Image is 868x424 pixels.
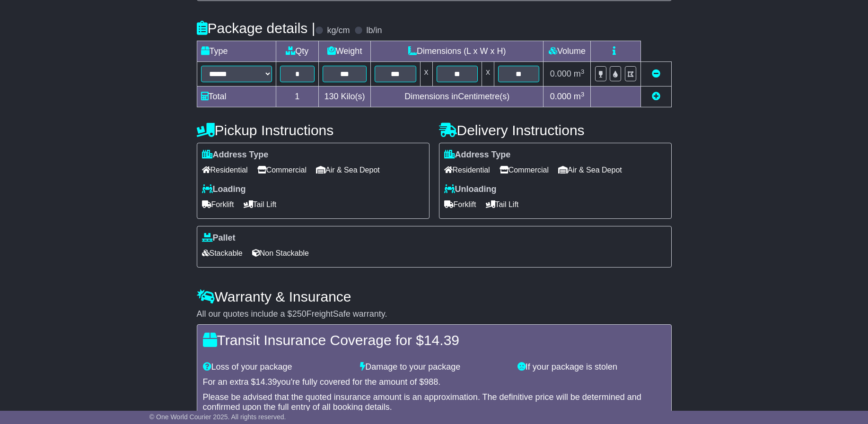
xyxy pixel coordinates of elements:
td: Type [197,41,276,62]
span: 988 [424,377,438,387]
td: x [482,62,494,87]
label: Address Type [202,150,269,160]
span: 0.000 [550,69,571,78]
label: kg/cm [327,26,350,36]
span: 250 [292,309,307,319]
td: Total [197,87,276,107]
span: Tail Lift [486,197,519,212]
td: Dimensions in Centimetre(s) [371,87,544,107]
div: If your package is stolen [513,362,670,372]
a: Add new item [652,92,660,101]
label: lb/in [366,26,382,36]
td: Qty [276,41,319,62]
label: Address Type [444,150,511,160]
span: 0.000 [550,92,571,101]
h4: Package details | [197,20,316,36]
span: Commercial [500,163,549,177]
span: m [574,92,585,101]
td: Weight [319,41,371,62]
span: Air & Sea Depot [316,163,380,177]
sup: 3 [581,68,585,75]
label: Unloading [444,184,497,195]
td: 1 [276,87,319,107]
span: 130 [324,92,339,101]
td: Volume [544,41,591,62]
h4: Transit Insurance Coverage for $ [203,332,666,348]
span: Stackable [202,246,243,260]
span: Air & Sea Depot [558,163,622,177]
td: Kilo(s) [319,87,371,107]
h4: Delivery Instructions [439,122,672,138]
span: Forklift [202,197,234,212]
a: Remove this item [652,69,660,78]
span: Tail Lift [244,197,277,212]
span: Residential [202,163,248,177]
div: Please be advised that the quoted insurance amount is an approximation. The definitive price will... [203,392,666,413]
h4: Warranty & Insurance [197,289,672,304]
span: m [574,69,585,78]
sup: 3 [581,91,585,98]
span: Residential [444,163,490,177]
label: Pallet [202,233,236,243]
div: Loss of your package [198,362,356,372]
span: Commercial [257,163,307,177]
span: Non Stackable [252,246,309,260]
td: Dimensions (L x W x H) [371,41,544,62]
span: 14.39 [256,377,277,387]
div: All our quotes include a $ FreightSafe warranty. [197,309,672,320]
h4: Pickup Instructions [197,122,430,138]
span: 14.39 [424,332,459,348]
span: © One World Courier 2025. All rights reserved. [149,413,286,421]
label: Loading [202,184,246,195]
td: x [420,62,432,87]
div: Damage to your package [355,362,513,372]
span: Forklift [444,197,476,212]
div: For an extra $ you're fully covered for the amount of $ . [203,377,666,388]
